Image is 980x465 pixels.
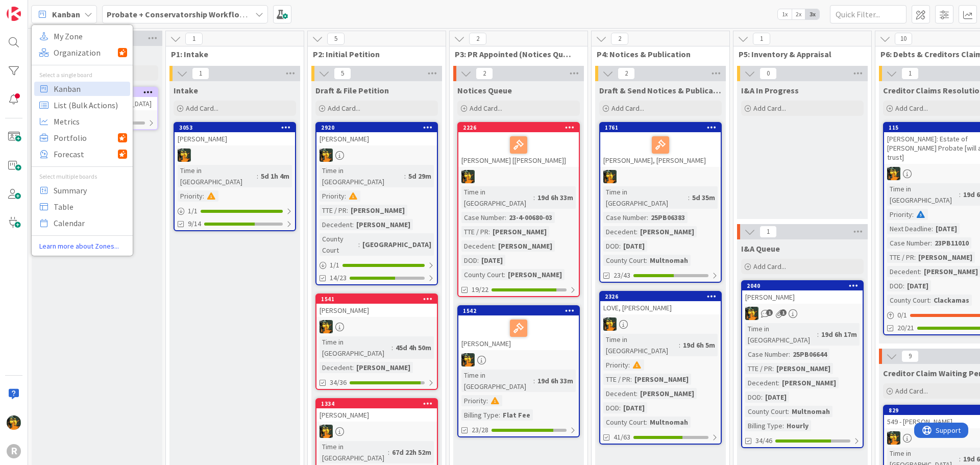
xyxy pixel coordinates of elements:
a: Portfolio [34,131,130,145]
span: : [789,349,790,360]
span: P1: Intake [171,49,291,59]
span: Organization [54,45,118,60]
img: MR [745,307,758,320]
div: County Court [603,255,646,266]
span: Add Card... [895,386,928,396]
span: 1 / 1 [330,260,339,271]
span: : [930,237,932,249]
div: DOD [887,280,903,291]
img: MR [461,353,475,366]
span: : [782,420,784,431]
span: P4: Notices & Publication [597,49,717,59]
div: Priority [603,359,628,371]
div: Flat Fee [500,409,533,421]
div: Case Number [745,349,789,360]
a: Learn more about Zones... [32,241,133,252]
div: 1542 [463,307,579,314]
span: 1 [780,309,787,316]
div: TTE / PR [461,226,488,237]
a: Kanban [34,82,130,96]
b: Probate + Conservatorship Workflow (FL2) [107,9,265,19]
div: [PERSON_NAME] [316,132,437,145]
div: 2226 [463,124,579,131]
span: My Zone [54,29,127,44]
div: Time in [GEOGRAPHIC_DATA] [887,183,959,206]
div: Priority [887,209,912,220]
span: : [679,339,680,351]
div: 3053 [179,124,295,131]
div: 2326 [605,293,721,300]
span: 5 [327,33,345,45]
div: MR [600,170,721,183]
span: Add Card... [611,104,644,113]
span: : [912,209,914,220]
div: [DATE] [621,240,647,252]
div: 19d 6h 17m [819,329,860,340]
div: [DATE] [933,223,960,234]
div: 19d 6h 33m [535,192,576,203]
div: County Court [461,269,504,280]
div: MR [316,425,437,438]
div: County Court [745,406,788,417]
span: 9/14 [188,218,201,229]
div: DOD [745,391,761,403]
div: 3053 [175,123,295,132]
span: Draft & File Petition [315,85,389,95]
span: : [959,189,961,200]
span: : [636,226,638,237]
div: 5d 29m [406,170,434,182]
img: MR [603,170,617,183]
div: 2040 [747,282,863,289]
span: 1 [759,226,777,238]
img: MR [603,317,617,331]
span: : [628,359,630,371]
div: MR [742,307,863,320]
div: Time in [GEOGRAPHIC_DATA] [745,323,817,346]
a: Table [34,200,130,214]
span: : [959,453,961,464]
span: 5 [334,67,351,80]
div: 1334 [316,399,437,408]
div: Time in [GEOGRAPHIC_DATA] [603,186,688,209]
div: MR [316,320,437,333]
span: : [619,402,621,413]
span: Summary [54,183,127,198]
div: Select a single board [32,70,133,80]
div: Case Number [461,212,505,223]
span: : [903,280,904,291]
span: : [646,255,647,266]
span: Support [21,2,46,14]
div: [PERSON_NAME] [505,269,565,280]
span: Notices Queue [457,85,512,95]
span: : [688,192,690,203]
img: MR [320,425,333,438]
img: MR [320,149,333,162]
span: Forecast [54,146,118,162]
div: [DATE] [479,255,505,266]
a: My Zone [34,29,130,43]
span: Calendar [54,215,127,231]
span: : [388,447,389,458]
span: 41/63 [614,432,630,443]
img: MR [7,415,21,430]
span: : [494,240,496,252]
span: I&A Queue [741,243,780,254]
span: 9 [901,350,919,362]
div: [DATE] [904,280,931,291]
span: : [203,190,204,202]
div: Priority [320,190,345,202]
span: : [817,329,819,340]
div: 3053[PERSON_NAME] [175,123,295,145]
div: 25PB06383 [648,212,688,223]
span: 0 / 1 [897,310,907,321]
img: MR [178,149,191,162]
div: [PERSON_NAME] [916,252,975,263]
span: Add Card... [895,104,928,113]
div: DOD [461,255,477,266]
div: [PERSON_NAME] [316,408,437,422]
span: : [619,240,621,252]
div: 1761 [600,123,721,132]
span: 23/43 [614,270,630,281]
div: 1/1 [175,205,295,217]
div: Next Deadline [887,223,932,234]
